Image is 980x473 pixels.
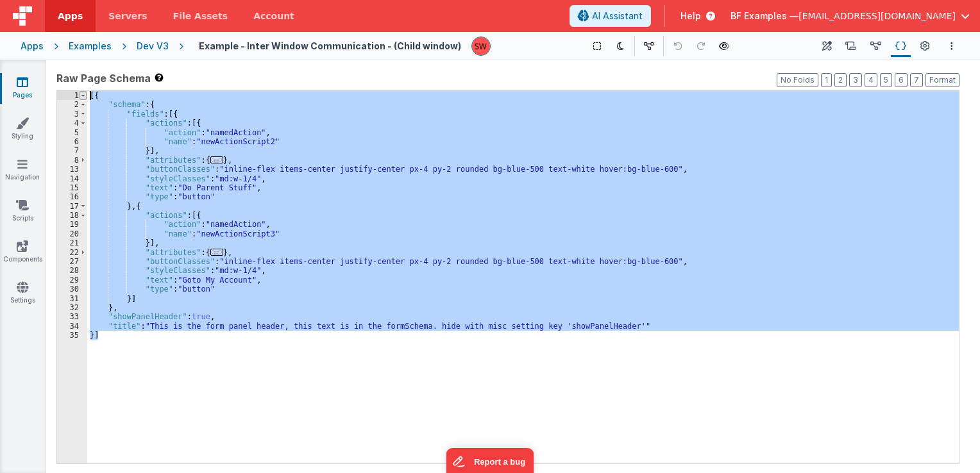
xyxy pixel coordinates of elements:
span: BF Examples — [731,10,798,22]
div: 30 [57,285,87,294]
div: 16 [57,192,87,201]
div: 17 [57,202,87,211]
div: 27 [57,257,87,266]
button: No Folds [777,73,818,87]
button: 4 [865,73,877,87]
h4: Example - Inter Window Communication - (Child window) [199,41,461,51]
div: 5 [57,128,87,137]
div: 19 [57,220,87,229]
button: 2 [834,73,847,87]
div: Examples [69,40,112,53]
button: 7 [910,73,923,87]
button: 5 [880,73,892,87]
div: 2 [57,100,87,109]
div: 32 [57,303,87,312]
div: 28 [57,266,87,275]
div: Apps [21,40,44,53]
div: 6 [57,137,87,146]
div: 18 [57,211,87,220]
img: d5d5e22eeaee244ecab42caaf22dbd7e [472,37,490,55]
button: BF Examples — [EMAIL_ADDRESS][DOMAIN_NAME] [731,10,970,22]
div: 4 [57,119,87,128]
div: 7 [57,146,87,155]
span: File Assets [173,10,228,22]
div: 29 [57,276,87,285]
div: 34 [57,322,87,331]
span: AI Assistant [592,10,643,22]
button: 6 [895,73,908,87]
span: ... [210,156,223,163]
div: 20 [57,229,87,238]
span: Raw Page Schema [56,71,151,86]
button: 1 [821,73,832,87]
span: Help [680,10,701,22]
div: 13 [57,165,87,174]
div: 31 [57,294,87,303]
div: Dev V3 [137,40,169,53]
div: 1 [57,91,87,100]
button: Options [944,38,959,54]
span: [EMAIL_ADDRESS][DOMAIN_NAME] [798,10,956,22]
div: 22 [57,248,87,257]
span: ... [210,249,223,256]
span: Apps [58,10,83,22]
button: 3 [849,73,862,87]
div: 21 [57,238,87,247]
div: 33 [57,312,87,321]
div: 15 [57,183,87,192]
div: 35 [57,331,87,340]
button: Format [925,73,959,87]
div: 3 [57,110,87,119]
span: Servers [108,10,147,22]
div: 8 [57,156,87,165]
button: AI Assistant [570,5,651,27]
div: 14 [57,174,87,183]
